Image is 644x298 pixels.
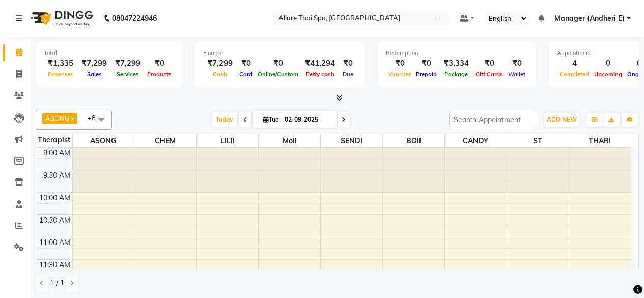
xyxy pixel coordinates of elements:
[45,71,76,78] span: Expenses
[212,112,237,127] span: Today
[36,134,72,145] div: Therapist
[439,58,473,69] div: ₹3,334
[77,58,111,69] div: ₹7,299
[321,134,382,147] span: SENDI
[37,237,72,248] div: 11:00 AM
[145,71,174,78] span: Products
[112,4,157,33] b: 08047224946
[255,71,301,78] span: Online/Custom
[145,58,174,69] div: ₹0
[554,13,625,24] span: Manager (Andheri E)
[473,58,506,69] div: ₹0
[547,116,577,123] span: ADD NEW
[134,134,196,147] span: CHEM
[507,134,569,147] span: ST
[111,58,145,69] div: ₹7,299
[41,148,72,158] div: 9:00 AM
[114,71,142,78] span: Services
[413,71,439,78] span: Prepaid
[449,112,538,127] input: Search Appointment
[37,260,72,270] div: 11:30 AM
[37,193,72,203] div: 10:00 AM
[41,170,72,181] div: 9:30 AM
[544,113,579,127] button: ADD NEW
[73,134,134,147] span: ASONG
[197,134,258,147] span: LILII
[203,58,237,69] div: ₹7,299
[70,114,74,122] a: x
[255,58,301,69] div: ₹0
[237,58,255,69] div: ₹0
[592,58,625,69] div: 0
[44,49,174,58] div: Total
[506,58,528,69] div: ₹0
[569,134,631,147] span: THARI
[445,134,507,147] span: CANDY
[473,71,506,78] span: Gift Cards
[237,71,255,78] span: Card
[261,116,282,123] span: Tue
[339,58,357,69] div: ₹0
[386,58,413,69] div: ₹0
[340,71,356,78] span: Due
[592,71,625,78] span: Upcoming
[259,134,320,147] span: Moii
[506,71,528,78] span: Wallet
[386,49,528,58] div: Redemption
[386,71,413,78] span: Voucher
[26,4,96,33] img: logo
[557,58,592,69] div: 4
[303,71,337,78] span: Petty cash
[85,71,104,78] span: Sales
[210,71,230,78] span: Cash
[413,58,439,69] div: ₹0
[88,114,103,122] span: +8
[282,112,332,127] input: 2025-09-02
[442,71,470,78] span: Package
[203,49,357,58] div: Finance
[44,58,77,69] div: ₹1,335
[45,114,70,122] span: ASONG
[557,71,592,78] span: Completed
[301,58,339,69] div: ₹41,294
[37,215,72,226] div: 10:30 AM
[50,278,64,288] span: 1 / 1
[383,134,444,147] span: BOII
